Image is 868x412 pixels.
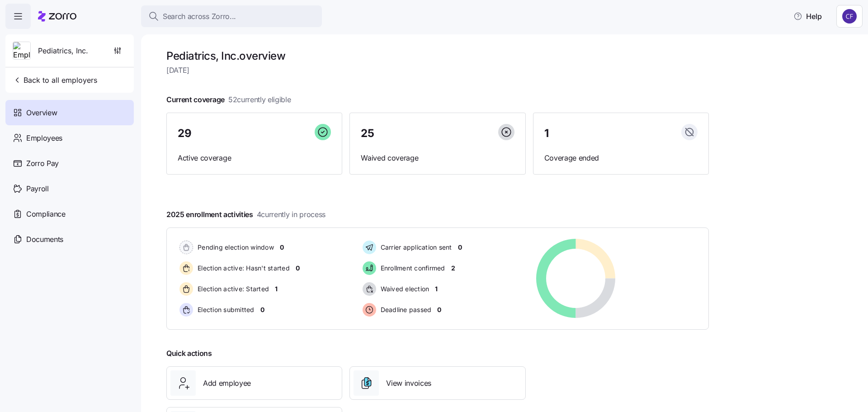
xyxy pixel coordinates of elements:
[166,49,709,63] h1: Pediatrics, Inc. overview
[5,125,134,151] a: Employees
[26,133,62,144] span: Employees
[793,11,822,22] span: Help
[178,152,331,164] span: Active coverage
[203,378,251,389] span: Add employee
[166,348,212,359] span: Quick actions
[842,9,857,24] img: 7d4a9558da78dc7654dde66b79f71a2e
[13,42,30,60] img: Employer logo
[5,201,134,227] a: Compliance
[141,5,322,27] button: Search across Zorro...
[275,284,278,294] span: 1
[26,107,57,118] span: Overview
[280,243,284,252] span: 0
[458,243,462,252] span: 0
[166,94,291,105] span: Current coverage
[26,234,63,245] span: Documents
[195,264,290,273] span: Election active: Hasn't started
[386,378,431,389] span: View invoices
[378,305,432,314] span: Deadline passed
[786,7,829,25] button: Help
[544,128,549,139] span: 1
[26,158,59,169] span: Zorro Pay
[296,264,300,273] span: 0
[378,284,429,294] span: Waived election
[361,152,514,164] span: Waived coverage
[166,209,325,220] span: 2025 enrollment activities
[26,208,66,220] span: Compliance
[5,151,134,176] a: Zorro Pay
[195,305,255,314] span: Election submitted
[378,243,452,252] span: Carrier application sent
[378,264,445,273] span: Enrollment confirmed
[166,65,709,76] span: [DATE]
[26,183,49,194] span: Payroll
[228,94,291,105] span: 52 currently eligible
[5,227,134,252] a: Documents
[361,128,374,139] span: 25
[195,243,274,252] span: Pending election window
[451,264,455,273] span: 2
[13,75,97,85] span: Back to all employers
[435,284,438,294] span: 1
[5,100,134,125] a: Overview
[163,11,236,22] span: Search across Zorro...
[38,45,88,57] span: Pediatrics, Inc.
[9,71,101,89] button: Back to all employers
[257,209,325,220] span: 4 currently in process
[5,176,134,201] a: Payroll
[195,284,269,294] span: Election active: Started
[260,305,264,314] span: 0
[178,128,191,139] span: 29
[544,152,698,164] span: Coverage ended
[437,305,441,314] span: 0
